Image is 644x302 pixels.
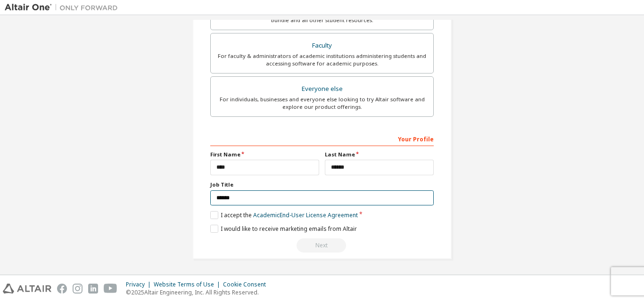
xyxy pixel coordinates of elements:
img: linkedin.svg [88,284,98,294]
div: Faculty [216,39,428,52]
img: youtube.svg [104,284,117,294]
div: You need to provide your academic email [210,238,434,253]
a: Academic End-User License Agreement [253,211,358,219]
img: facebook.svg [57,284,67,294]
label: First Name [210,151,319,158]
p: © 2025 Altair Engineering, Inc. All Rights Reserved. [126,288,272,296]
img: altair_logo.svg [3,284,51,294]
div: For individuals, businesses and everyone else looking to try Altair software and explore our prod... [216,96,428,111]
label: I accept the [210,211,358,219]
label: Job Title [210,181,434,188]
img: instagram.svg [73,284,83,294]
div: Website Terms of Use [154,281,223,288]
label: I would like to receive marketing emails from Altair [210,225,357,233]
div: For faculty & administrators of academic institutions administering students and accessing softwa... [216,52,428,67]
div: Cookie Consent [223,281,272,288]
img: Altair One [5,3,123,12]
div: Everyone else [216,82,428,96]
label: Last Name [325,151,434,158]
div: Privacy [126,281,154,288]
div: Your Profile [210,131,434,146]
